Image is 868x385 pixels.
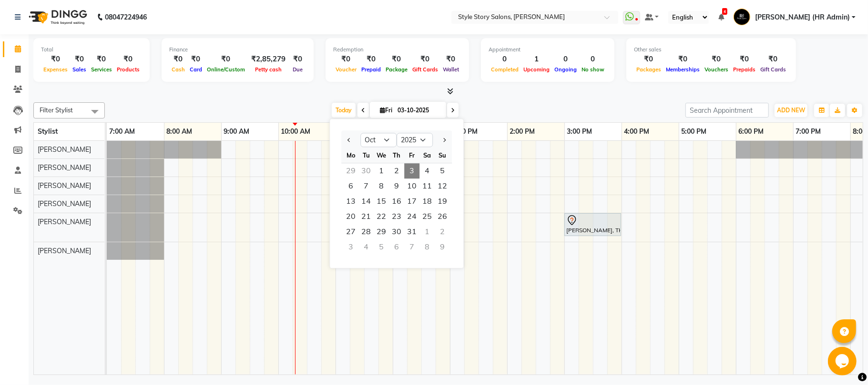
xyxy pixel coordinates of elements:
[114,54,142,65] div: ₹0
[775,104,807,117] button: ADD NEW
[187,66,204,73] span: Card
[389,148,404,163] div: Th
[360,133,397,148] select: Select month
[374,224,389,239] span: 29
[565,125,595,138] a: 3:00 PM
[679,125,709,138] a: 5:00 PM
[343,178,358,194] span: 6
[222,125,252,138] a: 9:00 AM
[358,163,374,178] div: Tuesday, September 30, 2025
[333,66,359,73] span: Voucher
[343,194,358,209] div: Monday, October 13, 2025
[489,46,607,54] div: Appointment
[343,163,358,178] div: Monday, September 29, 2025
[419,209,435,224] div: Saturday, October 25, 2025
[383,66,410,73] span: Package
[634,66,664,73] span: Packages
[374,209,389,224] span: 22
[419,224,435,239] div: Saturday, November 1, 2025
[404,178,419,194] span: 10
[828,347,858,375] iframe: chat widget
[508,125,538,138] a: 2:00 PM
[169,54,187,65] div: ₹0
[389,163,404,178] span: 2
[435,209,450,224] span: 26
[404,194,419,209] div: Friday, October 17, 2025
[395,103,442,118] input: 2025-10-03
[404,163,419,178] div: Friday, October 3, 2025
[440,54,461,65] div: ₹0
[374,148,389,163] div: We
[70,66,89,73] span: Sales
[410,66,440,73] span: Gift Cards
[664,66,702,73] span: Memberships
[389,194,404,209] div: Thursday, October 16, 2025
[702,66,731,73] span: Vouchers
[374,163,389,178] div: Wednesday, October 1, 2025
[419,178,435,194] div: Saturday, October 11, 2025
[389,163,404,178] div: Thursday, October 2, 2025
[489,54,521,65] div: 0
[419,163,435,178] span: 4
[419,239,435,255] div: Saturday, November 8, 2025
[374,178,389,194] span: 8
[358,224,374,239] span: 28
[731,66,758,73] span: Prepaids
[358,209,374,224] span: 21
[358,178,374,194] div: Tuesday, October 7, 2025
[38,127,58,136] span: Stylist
[440,132,448,148] button: Next month
[204,54,247,65] div: ₹0
[169,46,306,54] div: Finance
[419,194,435,209] div: Saturday, October 18, 2025
[521,54,552,65] div: 1
[41,54,70,65] div: ₹0
[489,66,521,73] span: Completed
[419,163,435,178] div: Saturday, October 4, 2025
[552,66,579,73] span: Ongoing
[389,209,404,224] div: Thursday, October 23, 2025
[440,66,461,73] span: Wallet
[722,8,727,15] span: 4
[343,148,358,163] div: Mo
[419,209,435,224] span: 25
[253,66,284,73] span: Petty cash
[736,125,766,138] a: 6:00 PM
[397,133,433,148] select: Select year
[38,217,91,226] span: [PERSON_NAME]
[40,106,73,114] span: Filter Stylist
[435,194,450,209] span: 19
[38,163,91,172] span: [PERSON_NAME]
[435,209,450,224] div: Sunday, October 26, 2025
[164,125,195,138] a: 8:00 AM
[435,163,450,178] span: 5
[579,54,607,65] div: 0
[374,239,389,255] div: Wednesday, November 5, 2025
[107,125,137,138] a: 7:00 AM
[552,54,579,65] div: 0
[358,148,374,163] div: Tu
[187,54,204,65] div: ₹0
[731,54,758,65] div: ₹0
[404,224,419,239] span: 31
[204,66,247,73] span: Online/Custom
[358,178,374,194] span: 7
[758,54,788,65] div: ₹0
[358,239,374,255] div: Tuesday, November 4, 2025
[419,178,435,194] span: 11
[247,54,289,65] div: ₹2,85,279
[404,224,419,239] div: Friday, October 31, 2025
[41,66,70,73] span: Expenses
[435,178,450,194] span: 12
[289,54,306,65] div: ₹0
[404,209,419,224] span: 24
[374,163,389,178] span: 1
[38,181,91,190] span: [PERSON_NAME]
[89,66,114,73] span: Services
[38,145,91,154] span: [PERSON_NAME]
[383,54,410,65] div: ₹0
[389,178,404,194] span: 9
[343,239,358,255] div: Monday, November 3, 2025
[333,54,359,65] div: ₹0
[345,132,353,148] button: Previous month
